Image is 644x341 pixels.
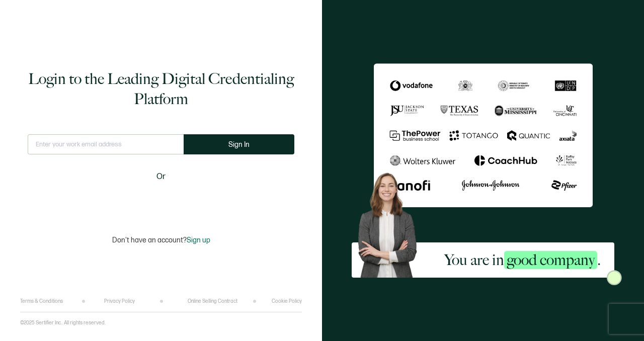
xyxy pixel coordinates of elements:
span: Sign In [228,141,250,148]
span: Or [156,170,166,183]
img: Sertifier Login - You are in <span class="strong-h">good company</span>. Hero [352,167,431,278]
h2: You are in . [444,250,601,270]
p: Don't have an account? [112,236,210,244]
a: Terms & Conditions [20,298,63,304]
button: Sign In [184,134,294,154]
iframe: Chat Widget [471,227,644,341]
iframe: Sign in with Google Button [98,190,224,212]
p: ©2025 Sertifier Inc.. All rights reserved. [20,320,106,326]
span: Sign up [187,236,210,244]
h1: Login to the Leading Digital Credentialing Platform [28,69,294,109]
img: Sertifier Login - You are in <span class="strong-h">good company</span>. [374,63,593,208]
a: Cookie Policy [272,298,302,304]
input: Enter your work email address [28,134,184,154]
a: Privacy Policy [104,298,135,304]
a: Online Selling Contract [188,298,237,304]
